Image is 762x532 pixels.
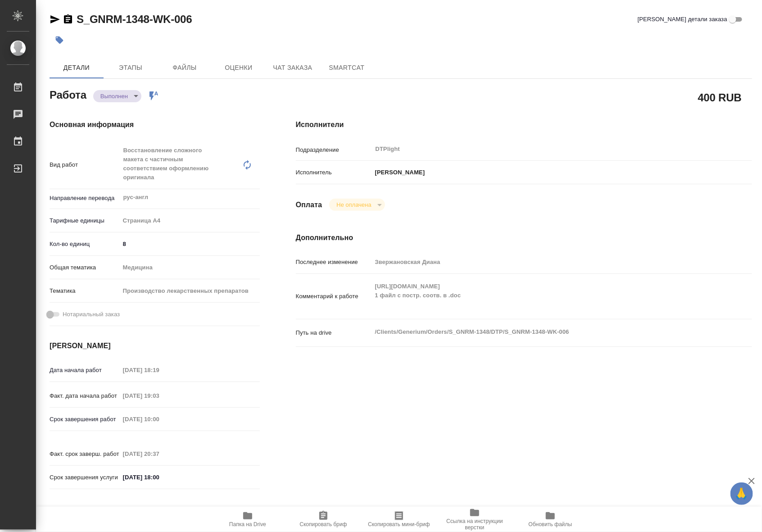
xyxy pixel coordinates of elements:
[50,240,120,249] p: Кол-во единиц
[50,286,120,296] p: Тематика
[50,194,120,203] p: Направление перевода
[217,62,260,73] span: Оценки
[120,471,199,484] input: ✎ Введи что-нибудь
[372,324,714,340] textarea: /Clients/Generium/Orders/S_GNRM-1348/DTP/S_GNRM-1348-WK-006
[163,62,206,73] span: Файлы
[437,507,513,532] button: Ссылка на инструкции верстки
[368,521,430,527] span: Скопировать мини-бриф
[50,450,120,459] p: Факт. срок заверш. работ
[442,518,507,531] span: Ссылка на инструкции верстки
[210,507,286,532] button: Папка на Drive
[329,199,385,211] div: Выполнен
[229,521,266,527] span: Папка на Drive
[296,292,372,301] p: Комментарий к работе
[120,364,199,377] input: Пустое поле
[734,484,749,503] span: 🙏
[296,146,372,155] p: Подразделение
[296,168,372,177] p: Исполнитель
[513,507,588,532] button: Обновить файлы
[372,279,714,312] textarea: [URL][DOMAIN_NAME] 1 файл с постр. соотв. в .doc
[299,521,347,527] span: Скопировать бриф
[50,366,120,375] p: Дата начала работ
[296,328,372,337] p: Путь на drive
[120,237,260,250] input: ✎ Введи что-нибудь
[50,30,69,50] button: Добавить тэг
[50,216,120,225] p: Тарифные единицы
[120,389,199,402] input: Пустое поле
[50,473,120,482] p: Срок завершения услуги
[50,86,86,102] h2: Работа
[50,391,120,400] p: Факт. дата начала работ
[296,200,322,210] h4: Оплата
[120,260,260,275] div: Медицина
[120,283,260,299] div: Производство лекарственных препаратов
[271,62,314,73] span: Чат заказа
[372,168,425,177] p: [PERSON_NAME]
[98,92,131,100] button: Выполнен
[730,482,753,505] button: 🙏
[50,341,260,351] h4: [PERSON_NAME]
[50,160,120,169] p: Вид работ
[120,447,199,460] input: Пустое поле
[698,90,742,105] h2: 400 RUB
[50,119,260,130] h4: Основная информация
[296,119,752,130] h4: Исполнители
[361,507,437,532] button: Скопировать мини-бриф
[334,201,374,209] button: Не оплачена
[50,415,120,424] p: Срок завершения работ
[50,263,120,272] p: Общая тематика
[55,62,98,73] span: Детали
[50,14,60,25] button: Скопировать ссылку для ЯМессенджера
[296,232,752,243] h4: Дополнительно
[120,413,199,426] input: Пустое поле
[372,255,714,268] input: Пустое поле
[77,13,192,25] a: S_GNRM-1348-WK-006
[296,258,372,267] p: Последнее изменение
[63,310,120,319] span: Нотариальный заказ
[529,521,572,527] span: Обновить файлы
[638,15,727,24] span: [PERSON_NAME] детали заказа
[63,14,73,25] button: Скопировать ссылку
[109,62,152,73] span: Этапы
[286,507,361,532] button: Скопировать бриф
[120,213,260,228] div: Страница А4
[93,90,141,102] div: Выполнен
[325,62,368,73] span: SmartCat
